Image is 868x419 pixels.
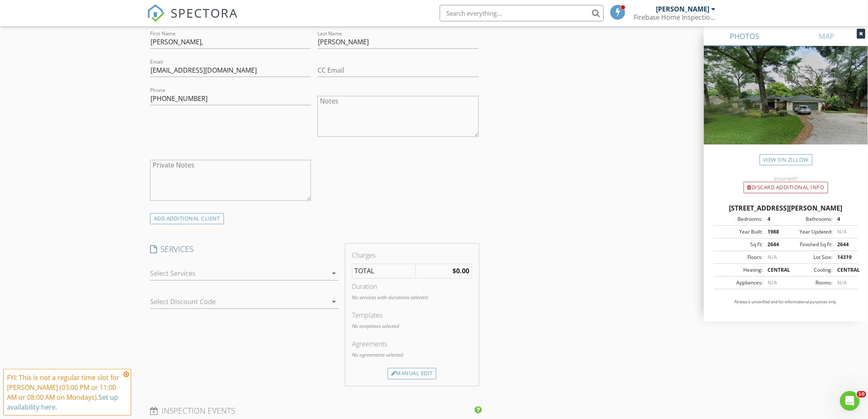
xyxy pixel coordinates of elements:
[440,5,604,21] input: Search everything...
[453,267,470,276] strong: $0.00
[786,241,832,248] div: Finished Sq Ft:
[832,254,856,261] div: 14319
[147,4,165,22] img: The Best Home Inspection Software - Spectora
[763,241,786,248] div: 2644
[837,279,847,286] span: N/A
[352,282,472,292] div: Duration
[837,228,847,235] span: N/A
[147,11,238,28] a: SPECTORA
[388,368,436,380] div: Manual Edit
[150,406,479,417] h4: INSPECTION EVENTS
[714,299,858,305] p: All data is unverified and for informational purposes only.
[857,391,866,398] span: 10
[786,215,832,223] div: Bathrooms:
[716,241,763,248] div: Sq Ft:
[832,215,856,223] div: 4
[832,241,856,248] div: 2644
[763,266,786,274] div: CENTRAL
[840,391,860,411] iframe: Intercom live chat
[352,311,472,321] div: Templates
[716,279,763,286] div: Appliances:
[786,228,832,236] div: Year Updated:
[352,294,472,302] p: No services with durations selected
[352,251,472,261] div: Charges
[767,254,777,261] span: N/A
[760,154,813,165] a: View on Zillow
[352,339,472,349] div: Agreements
[704,46,868,164] img: streetview
[763,228,786,236] div: 1988
[329,297,339,307] i: arrow_drop_down
[786,266,832,274] div: Cooling:
[716,228,763,236] div: Year Built:
[714,203,858,213] div: [STREET_ADDRESS][PERSON_NAME]
[716,215,763,223] div: Bedrooms:
[7,373,121,412] div: FYI: This is not a regular time slot for [PERSON_NAME] (03:00 PM or 11:00 AM or 08:00 AM on Monda...
[832,266,856,274] div: CENTRAL
[716,266,763,274] div: Heating:
[329,269,339,279] i: arrow_drop_down
[634,13,716,21] div: Firebase Home Inspections
[150,244,339,255] h4: SERVICES
[150,213,224,224] div: ADD ADDITIONAL client
[171,4,238,21] span: SPECTORA
[352,352,472,359] p: No agreements selected
[704,26,786,46] a: PHOTOS
[763,215,786,223] div: 4
[716,254,763,261] div: Floors:
[352,323,472,330] p: No templates selected
[786,254,832,261] div: Lot Size:
[656,5,710,13] div: [PERSON_NAME]
[767,279,777,286] span: N/A
[352,264,416,279] td: TOTAL
[786,279,832,286] div: Rooms:
[704,175,868,182] div: Incorrect?
[786,26,868,46] a: MAP
[744,182,828,193] div: Discard Additional info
